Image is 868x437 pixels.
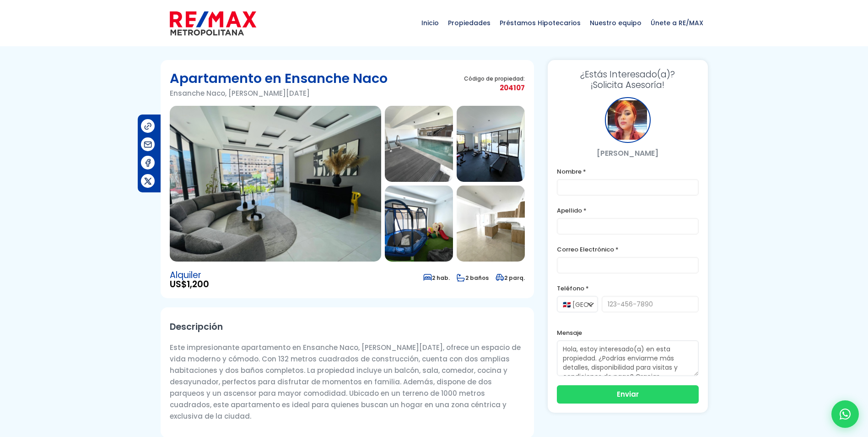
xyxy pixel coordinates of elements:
[143,176,153,186] img: Compartir
[385,106,453,182] img: Apartamento en Ensanche Naco
[170,280,209,289] span: US$
[423,274,450,282] span: 2 hab.
[170,69,388,87] h1: Apartamento en Ensanche Naco
[602,296,699,312] input: 123-456-7890
[457,106,525,182] img: Apartamento en Ensanche Naco
[557,147,699,159] p: [PERSON_NAME]
[443,9,495,37] span: Propiedades
[170,271,209,280] span: Alquiler
[557,205,699,216] label: Apellido *
[417,9,443,37] span: Inicio
[143,140,153,149] img: Compartir
[495,9,585,37] span: Préstamos Hipotecarios
[464,75,525,82] span: Código de propiedad:
[170,317,525,337] h2: Descripción
[170,106,381,262] img: Apartamento en Ensanche Naco
[457,186,525,262] img: Apartamento en Ensanche Naco
[464,82,525,93] span: 204107
[605,97,651,143] div: Maricela Dominguez
[557,244,699,255] label: Correo Electrónico *
[187,278,209,290] span: 1,200
[496,274,525,282] span: 2 parq.
[143,121,153,131] img: Compartir
[557,327,699,339] label: Mensaje
[557,166,699,177] label: Nombre *
[557,385,699,404] button: Enviar
[170,87,388,99] p: Ensanche Naco, [PERSON_NAME][DATE]
[585,9,646,37] span: Nuestro equipo
[557,69,699,90] h3: ¡Solicita Asesoría!
[143,158,153,168] img: Compartir
[170,10,256,37] img: remax-metropolitana-logo
[646,9,708,37] span: Únete a RE/MAX
[557,283,699,294] label: Teléfono *
[170,342,525,422] p: Este impresionante apartamento en Ensanche Naco, [PERSON_NAME][DATE], ofrece un espacio de vida m...
[457,274,489,282] span: 2 baños
[557,340,699,376] textarea: Hola, estoy interesado(a) en esta propiedad. ¿Podrías enviarme más detalles, disponibilidad para ...
[385,186,453,262] img: Apartamento en Ensanche Naco
[557,69,699,80] span: ¿Estás Interesado(a)?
